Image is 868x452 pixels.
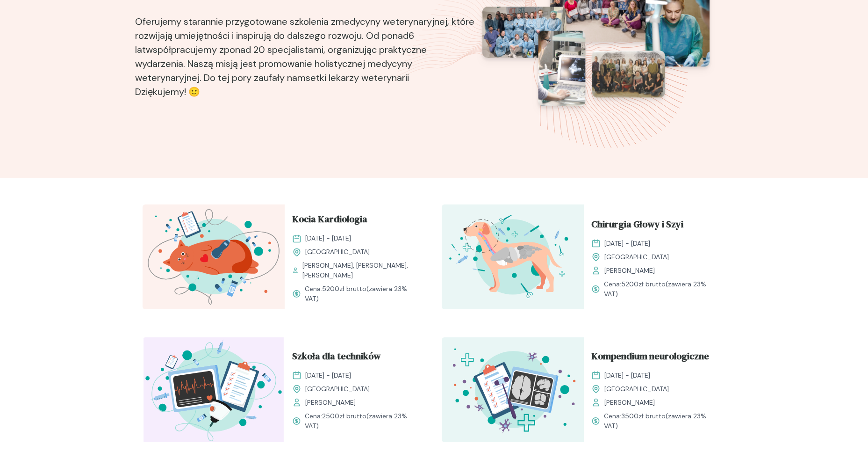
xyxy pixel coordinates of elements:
[224,44,323,56] b: ponad 20 specjalistami
[591,217,718,235] a: Chirurgia Głowy i Szyi
[604,239,650,248] span: [DATE] - [DATE]
[305,411,419,431] span: Cena: (zawiera 23% VAT)
[306,72,409,84] b: setki lekarzy weterynarii
[621,280,666,288] span: 5200 zł brutto
[604,411,718,431] span: Cena: (zawiera 23% VAT)
[305,371,351,380] span: [DATE] - [DATE]
[143,204,285,309] img: aHfXlEMqNJQqH-jZ_KociaKardio_T.svg
[591,349,718,367] a: Kompendium neurologiczne
[604,371,650,380] span: [DATE] - [DATE]
[322,284,366,293] span: 5200 zł brutto
[604,384,669,394] span: [GEOGRAPHIC_DATA]
[591,217,683,235] span: Chirurgia Głowy i Szyi
[305,284,419,304] span: Cena: (zawiera 23% VAT)
[305,384,370,394] span: [GEOGRAPHIC_DATA]
[621,412,666,420] span: 3500 zł brutto
[442,337,584,442] img: Z2B805bqstJ98kzs_Neuro_T.svg
[292,212,419,230] a: Kocia Kardiologia
[591,349,709,367] span: Kompendium neurologiczne
[604,252,669,262] span: [GEOGRAPHIC_DATA]
[604,279,718,299] span: Cena: (zawiera 23% VAT)
[305,233,351,243] span: [DATE] - [DATE]
[305,398,356,408] span: [PERSON_NAME]
[336,15,447,28] b: medycyny weterynaryjnej
[292,349,419,367] a: Szkoła dla techników
[292,212,367,230] span: Kocia Kardiologia
[305,247,370,257] span: [GEOGRAPHIC_DATA]
[143,337,285,442] img: Z2B_FZbqstJ98k08_Technicy_T.svg
[292,349,381,367] span: Szkoła dla techników
[604,266,655,276] span: [PERSON_NAME]
[442,204,584,309] img: ZqFXfB5LeNNTxeHy_ChiruGS_T.svg
[302,261,419,280] span: [PERSON_NAME], [PERSON_NAME], [PERSON_NAME]
[604,398,655,408] span: [PERSON_NAME]
[322,412,366,420] span: 2500 zł brutto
